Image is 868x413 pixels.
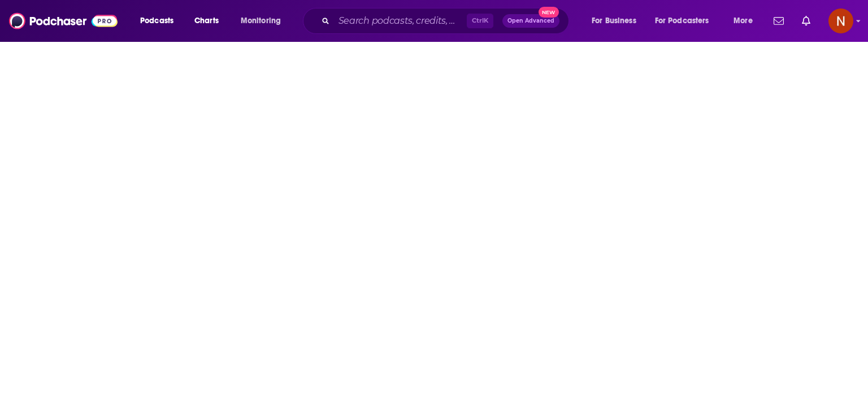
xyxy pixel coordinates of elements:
button: open menu [233,12,296,30]
div: Search podcasts, credits, & more... [314,8,580,34]
span: Ctrl K [467,14,493,28]
img: User Profile [828,8,853,33]
a: Show notifications dropdown [769,11,788,31]
span: For Podcasters [655,13,709,29]
span: For Business [592,13,636,29]
span: New [539,7,559,18]
a: Show notifications dropdown [797,11,815,31]
span: More [734,13,753,29]
button: Open AdvancedNew [502,14,559,28]
button: open menu [726,12,767,30]
button: Show profile menu [828,8,853,33]
button: open menu [648,12,726,30]
input: Search podcasts, credits, & more... [334,12,467,30]
a: Charts [187,12,225,30]
span: Logged in as AdelNBM [828,8,853,33]
span: Monitoring [241,13,281,29]
span: Open Advanced [507,18,554,24]
img: Podchaser - Follow, Share and Rate Podcasts [9,10,118,32]
span: Podcasts [140,13,173,29]
button: open menu [132,12,188,30]
span: Charts [194,13,219,29]
button: open menu [584,12,650,30]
